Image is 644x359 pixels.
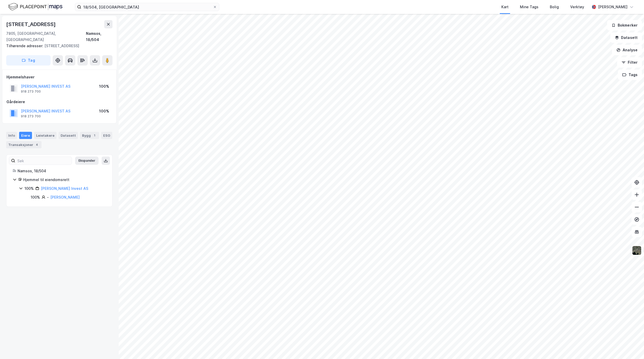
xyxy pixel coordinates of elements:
[99,108,109,114] div: 100%
[618,334,644,359] iframe: Chat Widget
[18,168,106,174] div: Namsos, 18/504
[80,132,99,139] div: Bygg
[59,132,78,139] div: Datasett
[34,132,57,139] div: Leietakere
[101,132,112,139] div: ESG
[6,74,112,80] div: Hjemmelshaver
[6,30,86,43] div: 7805, [GEOGRAPHIC_DATA], [GEOGRAPHIC_DATA]
[570,4,584,10] div: Verktøy
[617,57,642,68] button: Filter
[550,4,559,10] div: Bolig
[86,30,112,43] div: Namsos, 18/504
[520,4,538,10] div: Mine Tags
[6,132,17,139] div: Info
[47,194,49,200] div: -
[632,246,642,255] img: 9k=
[81,3,213,11] input: Søk på adresse, matrikkel, gårdeiere, leietakere eller personer
[15,157,72,165] input: Søk
[21,114,41,118] div: 918 273 700
[618,334,644,359] div: Kontrollprogram for chat
[612,45,642,55] button: Analyse
[19,132,32,139] div: Eiere
[92,133,97,138] div: 1
[23,177,106,183] div: Hjemmel til eiendomsrett
[8,2,62,11] img: logo.f888ab2527a4732fd821a326f86c7f29.svg
[501,4,509,10] div: Kart
[31,194,40,200] div: 100%
[6,141,42,148] div: Transaksjoner
[6,43,108,49] div: [STREET_ADDRESS]
[99,83,109,89] div: 100%
[34,142,39,147] div: 4
[25,185,34,192] div: 100%
[41,186,88,191] a: [PERSON_NAME] Invest AS
[618,70,642,80] button: Tags
[610,32,642,43] button: Datasett
[6,55,51,66] button: Tag
[598,4,627,10] div: [PERSON_NAME]
[6,44,44,48] span: Tilhørende adresser:
[607,20,642,30] button: Bokmerker
[6,20,57,28] div: [STREET_ADDRESS]
[75,157,99,165] button: Ekspander
[6,99,112,105] div: Gårdeiere
[50,195,80,199] a: [PERSON_NAME]
[21,89,41,94] div: 918 273 700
